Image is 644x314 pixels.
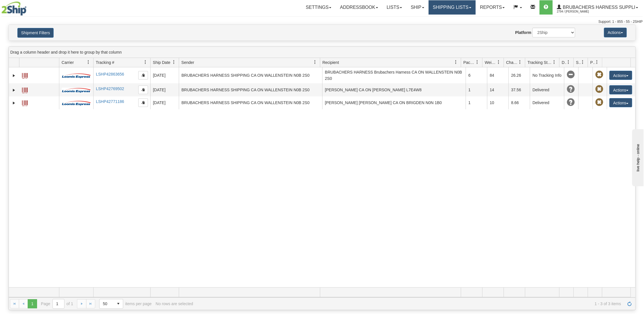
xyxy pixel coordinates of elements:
[96,60,114,65] span: Tracking #
[96,86,124,91] a: LSHP42769502
[11,73,17,78] a: Expand
[114,299,123,308] span: select
[566,71,574,79] span: No Tracking Info
[557,9,600,15] span: 2794 / [PERSON_NAME]
[472,57,482,67] a: Packages filter column settings
[141,57,150,67] a: Tracking # filter column settings
[508,96,530,110] td: 8.66
[53,299,64,308] input: Page 1
[631,128,643,186] iframe: chat widget
[138,86,148,94] button: Copy to clipboard
[150,96,179,110] td: [DATE]
[406,0,428,15] a: Ship
[301,0,336,15] a: Settings
[595,98,603,106] span: Pickup Not Assigned
[515,30,531,35] label: Platform
[476,0,509,15] a: Reports
[451,57,461,67] a: Recipient filter column settings
[595,71,603,79] span: Pickup Not Assigned
[84,57,93,67] a: Carrier filter column settings
[609,98,632,107] button: Actions
[487,96,508,110] td: 10
[549,57,559,67] a: Tracking Status filter column settings
[28,299,37,308] span: Page 1
[578,57,588,67] a: Shipment Issues filter column settings
[336,0,382,15] a: Addressbook
[604,28,627,37] button: Actions
[103,301,110,307] span: 50
[62,87,91,93] img: 30 - Loomis Express
[22,85,28,94] a: Label
[310,57,320,67] a: Sender filter column settings
[494,57,503,67] a: Weight filter column settings
[508,83,530,96] td: 37.56
[463,60,475,65] span: Packages
[153,60,170,65] span: Ship Date
[576,60,581,65] span: Shipment Issues
[169,57,179,67] a: Ship Date filter column settings
[150,67,179,83] td: [DATE]
[179,67,322,83] td: BRUBACHERS HARNESS SHIPPING CA ON WALLENSTEIN N0B 2S0
[96,72,124,76] a: LSHP42863656
[566,98,574,106] span: Unknown
[62,73,91,78] img: 30 - Loomis Express
[22,98,28,107] a: Label
[609,85,632,94] button: Actions
[197,301,621,306] span: 1 - 3 of 3 items
[592,57,602,67] a: Pickup Status filter column settings
[41,299,73,309] span: Page of 1
[179,83,322,96] td: BRUBACHERS HARNESS SHIPPING CA ON WALLENSTEIN N0B 2S0
[527,60,552,65] span: Tracking Status
[530,67,564,83] td: No Tracking Info
[485,60,497,65] span: Weight
[322,67,466,83] td: BRUBACHERS HARNESS Brubachers Harness CA ON WALLENSTEIN N0B 2S0
[487,83,508,96] td: 14
[322,83,466,96] td: [PERSON_NAME] CA ON [PERSON_NAME] L7E4W8
[1,1,27,16] img: logo2794.jpg
[625,299,634,308] a: Refresh
[9,47,635,58] div: grid grouping header
[96,99,124,104] a: LSHP42771186
[595,85,603,93] span: Pickup Not Assigned
[566,85,574,93] span: Unknown
[562,60,566,65] span: Delivery Status
[99,299,123,309] span: Page sizes drop down
[22,70,28,80] a: Label
[552,0,642,15] a: Brubachers Harness Suppli 2794 / [PERSON_NAME]
[515,57,525,67] a: Charge filter column settings
[508,67,530,83] td: 26.26
[17,28,54,38] button: Shipment Filters
[322,60,339,65] span: Recipient
[428,0,476,15] a: Shipping lists
[11,100,17,106] a: Expand
[506,60,518,65] span: Charge
[382,0,406,15] a: Lists
[156,301,193,306] div: No rows are selected
[138,98,148,107] button: Copy to clipboard
[62,60,74,65] span: Carrier
[466,83,487,96] td: 1
[530,96,564,110] td: Delivered
[609,71,632,80] button: Actions
[138,71,148,80] button: Copy to clipboard
[466,67,487,83] td: 6
[322,96,466,110] td: [PERSON_NAME] [PERSON_NAME] CA ON BRIGDEN N0N 1B0
[181,60,194,65] span: Sender
[11,87,17,93] a: Expand
[561,5,635,10] span: Brubachers Harness Suppli
[62,100,91,106] img: 30 - Loomis Express
[466,96,487,110] td: 1
[150,83,179,96] td: [DATE]
[564,57,573,67] a: Delivery Status filter column settings
[487,67,508,83] td: 84
[4,5,53,9] div: live help - online
[530,83,564,96] td: Delivered
[179,96,322,110] td: BRUBACHERS HARNESS SHIPPING CA ON WALLENSTEIN N0B 2S0
[1,19,643,24] div: Support: 1 - 855 - 55 - 2SHIP
[590,60,595,65] span: Pickup Status
[99,299,152,309] span: items per page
